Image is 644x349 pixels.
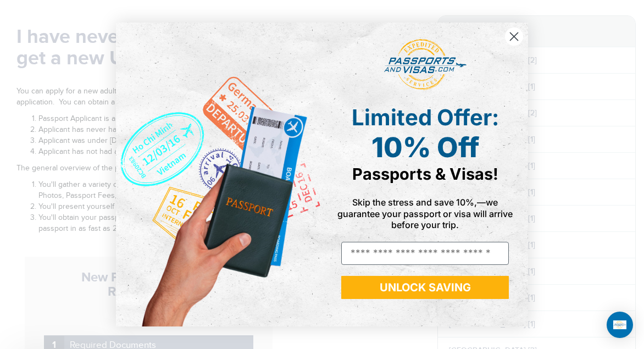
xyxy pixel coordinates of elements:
div: Open Intercom Messenger [607,312,633,338]
img: passports and visas [384,39,467,91]
span: Limited Offer: [352,104,499,131]
button: UNLOCK SAVING [341,276,509,299]
span: Passports & Visas! [352,164,498,184]
span: 10% Off [371,131,479,164]
span: Skip the stress and save 10%,—we guarantee your passport or visa will arrive before your trip. [337,197,513,230]
img: de9cda0d-0715-46ca-9a25-073762a91ba7.png [116,23,322,326]
button: Close dialog [504,27,524,46]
